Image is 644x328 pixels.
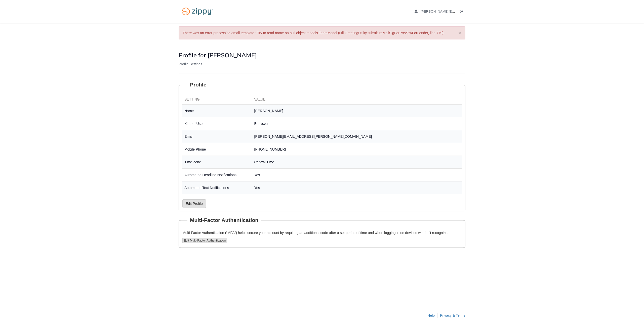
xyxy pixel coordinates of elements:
[182,230,462,235] p: Multi-Factor Authentication (“MFA”) helps secure your account by requiring an additional code aft...
[182,238,227,243] button: Edit Multi-Factor Authentication
[187,81,209,88] legend: Profile
[440,313,465,317] a: Privacy & Terms
[182,169,252,181] td: Automated Deadline Notifications
[179,62,465,67] p: Profile Settings
[421,10,534,13] span: arron.perkins@gmail.com
[252,181,462,194] td: Yes
[182,130,252,143] td: Email
[252,105,462,117] td: [PERSON_NAME]
[179,26,465,39] div: There was an error processing email template : Try to read name on null object models.TeamModel (...
[415,10,534,15] a: edit profile
[182,181,252,194] td: Automated Text Notifications
[179,5,216,18] img: Logo
[182,95,252,105] th: Setting
[252,143,462,156] td: [PHONE_NUMBER]
[252,156,462,169] td: Central Time
[252,130,462,143] td: [PERSON_NAME][EMAIL_ADDRESS][PERSON_NAME][DOMAIN_NAME]
[182,156,252,169] td: Time Zone
[182,199,206,208] a: Edit Profile
[182,105,252,117] td: Name
[252,117,462,130] td: Borrower
[252,169,462,181] td: Yes
[427,313,435,317] a: Help
[187,216,261,224] legend: Multi-Factor Authentication
[179,52,465,59] h1: Profile for [PERSON_NAME]
[182,117,252,130] td: Kind of User
[252,95,462,105] th: Value
[458,30,461,36] button: ×
[460,10,465,15] a: Log out
[182,143,252,156] td: Mobile Phone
